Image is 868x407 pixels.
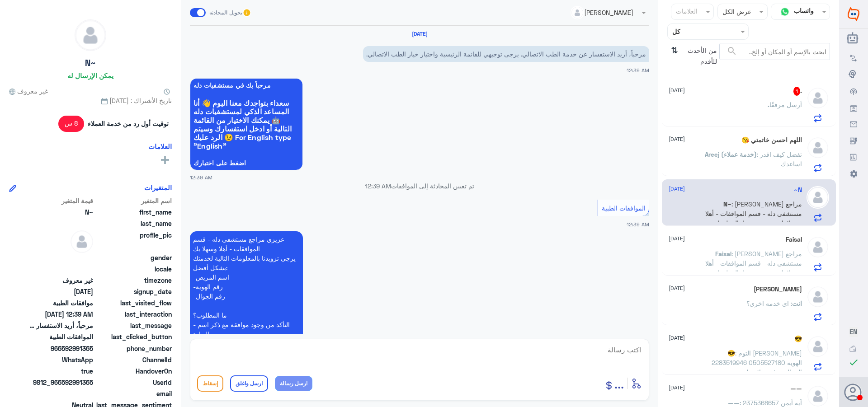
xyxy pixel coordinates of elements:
[95,332,172,342] span: last_clicked_button
[28,276,93,285] span: غير معروف
[95,276,172,285] span: timezone
[95,196,172,206] span: اسم المتغير
[754,285,802,293] h5: Eng.OMAR ALANAZi
[848,357,859,368] i: check
[675,6,698,18] div: العلامات
[807,236,829,258] img: defaultAdmin.png
[28,355,93,365] span: 2
[28,298,93,308] span: موافقات الطبية
[95,355,172,365] span: ChannelId
[95,298,172,308] span: last_visited_flow
[790,385,802,393] h5: ——
[712,349,802,376] span: : التوم [PERSON_NAME] 2283519946 الهوية 0505527180 الجوال موفقة علاج طبيعي
[849,327,858,337] button: EN
[28,196,93,206] span: قيمة المتغير
[807,136,829,159] img: defaultAdmin.png
[28,253,93,262] span: null
[769,101,802,108] span: أرسل مرفقًا
[614,375,624,391] span: ...
[28,207,93,217] span: N~
[794,335,802,343] h5: 😎
[395,31,444,37] h6: [DATE]
[705,150,757,158] span: Areej (خدمة عملاء)
[669,185,685,193] span: [DATE]
[28,366,93,376] span: true
[193,159,299,167] span: اضغط على اختيارك
[67,71,113,80] h6: يمكن الإرسال له
[9,86,48,96] span: غير معروف
[720,43,830,60] input: ابحث بالإسم أو المكان أو إلخ..
[28,344,93,353] span: 966592991365
[95,253,172,262] span: gender
[58,116,85,132] span: 8 س
[849,327,858,336] span: EN
[95,207,172,217] span: first_name
[28,287,93,296] span: 2025-08-29T21:39:08.461Z
[669,135,685,143] span: [DATE]
[627,67,649,73] span: 12:39 AM
[786,236,802,243] h5: Faisal
[845,384,862,401] button: الصورة الشخصية
[28,309,93,319] span: 2025-08-29T21:39:31.576Z
[28,378,93,387] span: 9812_966592991365
[726,44,737,59] button: search
[230,375,268,392] button: ارسل واغلق
[807,285,829,308] img: defaultAdmin.png
[95,219,172,228] span: last_name
[95,264,172,274] span: locale
[794,186,802,194] h5: N~
[669,284,685,292] span: [DATE]
[95,230,172,251] span: profile_pic
[95,321,172,330] span: last_message
[728,399,740,407] span: ——
[793,87,802,96] h5: .
[75,20,106,51] img: defaultAdmin.png
[71,230,93,253] img: defaultAdmin.png
[807,335,829,358] img: defaultAdmin.png
[275,376,312,391] button: ارسل رسالة
[85,58,96,68] h5: N~
[778,5,792,19] img: whatsapp.png
[95,309,172,319] span: last_interaction
[807,186,829,209] img: defaultAdmin.png
[807,87,829,109] img: defaultAdmin.png
[746,299,792,307] span: : اي خدمه اخرى؟
[197,375,223,392] button: إسقاط
[669,384,685,392] span: [DATE]
[190,181,649,191] p: تم تعيين المحادثة إلى الموافقات
[365,182,391,190] span: 12:39 AM
[669,234,685,243] span: [DATE]
[363,46,649,62] p: 30/8/2025, 12:39 AM
[95,287,172,296] span: signup_date
[792,299,802,307] span: انت
[28,389,93,398] span: null
[681,43,719,69] span: من الأحدث للأقدم
[193,98,299,150] span: سعداء بتواجدك معنا اليوم 👋 أنا المساعد الذكي لمستشفيات دله 🤖 يمكنك الاختيار من القائمة التالية أو...
[95,366,172,376] span: HandoverOn
[9,96,172,105] span: تاريخ الأشتراك : [DATE]
[614,373,624,393] button: ...
[148,142,172,150] h6: العلامات
[741,136,802,144] h5: اللهم احسن خاتمتي 😘
[702,250,802,381] span: : [PERSON_NAME] مراجع مستشفى دله - قسم الموافقات - أهلا وسهلا بك يرجى تزويدنا بالمعلومات التالية ...
[95,389,172,398] span: email
[715,250,731,257] span: Faisal
[88,119,169,128] span: توقيت أول رد من خدمة العملاء
[95,344,172,353] span: phone_number
[705,200,802,293] span: : [PERSON_NAME] مراجع مستشفى دله - قسم الموافقات - أهلا وسهلا بك يرجى تزويدنا بالمعلومات التالية ...
[190,173,212,181] span: 12:39 AM
[757,150,802,168] span: : تفضل كيف اقدر اساعدك
[144,183,172,192] h6: المتغيرات
[627,221,649,227] span: 12:39 AM
[95,378,172,387] span: UserId
[727,349,735,357] span: 😎
[726,46,737,56] span: search
[193,82,299,89] span: مرحباً بك في مستشفيات دله
[768,101,769,108] span: .
[28,321,93,330] span: مرحباً، أريد الاستفسار عن خدمة الطب الاتصالي. يرجى توجيهي للقائمة الرئيسية واختيار خيار الطب الات...
[209,9,242,17] span: تحويل المحادثة
[669,334,685,342] span: [DATE]
[723,200,731,208] span: N~
[671,43,678,66] i: ⇅
[793,87,800,96] span: 1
